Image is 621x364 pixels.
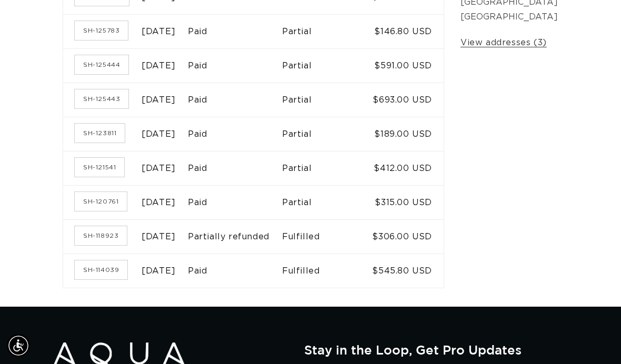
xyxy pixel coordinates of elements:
[282,151,372,186] td: Partial
[75,21,128,40] a: Order number SH-125783
[75,226,127,245] a: Order number SH-118923
[372,186,444,220] td: $315.00 USD
[75,192,127,211] a: Order number SH-120761
[282,49,372,83] td: Partial
[75,124,125,143] a: Order number SH-123811
[142,96,176,104] time: [DATE]
[75,55,128,74] a: Order number SH-125444
[142,232,176,241] time: [DATE]
[142,62,176,70] time: [DATE]
[142,130,176,138] time: [DATE]
[568,314,621,364] iframe: Chat Widget
[188,49,282,83] td: Paid
[188,117,282,151] td: Paid
[282,83,372,117] td: Partial
[188,15,282,49] td: Paid
[372,254,444,288] td: $545.80 USD
[188,254,282,288] td: Paid
[142,267,176,275] time: [DATE]
[372,49,444,83] td: $591.00 USD
[188,186,282,220] td: Paid
[282,186,372,220] td: Partial
[75,158,124,177] a: Order number SH-121541
[282,220,372,254] td: Fulfilled
[142,198,176,207] time: [DATE]
[372,15,444,49] td: $146.80 USD
[460,35,547,50] a: View addresses (3)
[142,164,176,173] time: [DATE]
[75,89,128,108] a: Order number SH-125443
[282,15,372,49] td: Partial
[372,220,444,254] td: $306.00 USD
[304,342,567,357] h2: Stay in the Loop, Get Pro Updates
[372,151,444,186] td: $412.00 USD
[7,334,30,357] div: Accessibility Menu
[142,27,176,36] time: [DATE]
[372,83,444,117] td: $693.00 USD
[282,254,372,288] td: Fulfilled
[282,117,372,151] td: Partial
[75,260,127,279] a: Order number SH-114039
[188,83,282,117] td: Paid
[188,151,282,186] td: Paid
[188,220,282,254] td: Partially refunded
[372,117,444,151] td: $189.00 USD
